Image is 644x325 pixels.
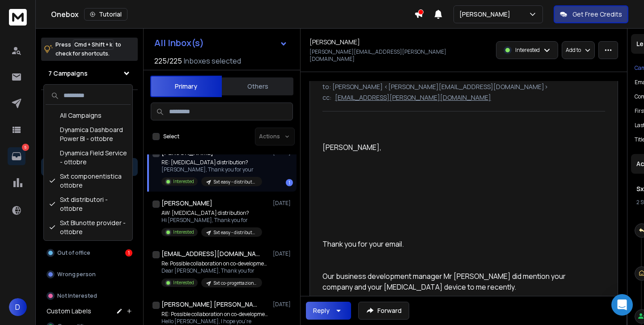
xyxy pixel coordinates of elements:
[57,271,96,278] p: Wrong person
[46,216,131,239] div: Sxt Blunotte provider - ottobre
[214,229,257,236] p: Sxt easy - distributori
[161,199,212,208] h1: [PERSON_NAME]
[84,8,127,21] button: Tutorial
[273,301,293,308] p: [DATE]
[459,10,514,19] p: [PERSON_NAME]
[214,280,257,287] p: Sxt co-progettazione settembre
[161,166,262,173] p: [PERSON_NAME], Thank you for your
[222,77,293,96] button: Others
[57,292,97,299] p: Not Interested
[322,82,605,91] p: to: [PERSON_NAME] <[PERSON_NAME][EMAIL_ADDRESS][DOMAIN_NAME]>
[163,133,179,140] label: Select
[57,249,90,257] p: Out of office
[322,239,404,249] span: Thank you for your email.
[55,40,121,58] p: Press to check for shortcuts.
[161,311,269,318] p: RE: Possible collaboration on co-development
[322,142,381,152] span: [PERSON_NAME],
[566,47,581,54] p: Add to
[273,250,293,257] p: [DATE]
[173,178,194,185] p: Interested
[48,69,88,78] h1: 7 Campaigns
[73,39,114,50] span: Cmd + Shift + k
[9,298,27,316] span: D
[161,318,269,325] p: Hello [PERSON_NAME], I hope you're
[47,307,91,316] h3: Custom Labels
[51,8,414,21] div: Onebox
[322,93,331,102] p: cc:
[515,47,540,54] p: Interested
[125,249,132,257] div: 1
[46,108,131,123] div: All Campaigns
[161,300,260,309] h1: [PERSON_NAME] [PERSON_NAME]
[335,93,491,102] p: [EMAIL_ADDRESS][PERSON_NAME][DOMAIN_NAME]
[161,217,262,224] p: Hi [PERSON_NAME], Thank you for
[309,48,461,63] p: [PERSON_NAME][EMAIL_ADDRESS][PERSON_NAME][DOMAIN_NAME]
[46,169,131,192] div: Sxt componentistica ottobre
[161,260,269,267] p: Re: Possible collaboration on co-development
[161,267,269,274] p: Dear [PERSON_NAME], Thank you for
[286,179,293,186] div: 1
[161,159,262,166] p: RE: [MEDICAL_DATA] distribution?
[358,302,409,320] button: Forward
[22,144,29,151] p: 5
[273,200,293,207] p: [DATE]
[46,146,131,169] div: Dynamica Field Service - ottobre
[611,294,633,316] div: Open Intercom Messenger
[46,192,131,216] div: Sxt distributori - ottobre
[572,10,622,19] p: Get Free Credits
[184,56,241,66] h3: Inboxes selected
[313,306,330,315] div: Reply
[309,38,360,47] h1: [PERSON_NAME]
[173,279,194,286] p: Interested
[154,38,204,47] h1: All Inbox(s)
[173,229,194,235] p: Interested
[154,56,182,66] span: 225 / 225
[214,179,257,185] p: Sxt easy - distributori
[161,249,260,258] h1: [EMAIL_ADDRESS][DOMAIN_NAME]
[150,76,222,97] button: Primary
[161,210,262,217] p: AW: [MEDICAL_DATA] distribution?
[46,123,131,146] div: Dynamica Dashboard Power BI - ottobre
[322,271,567,292] span: Our business development manager Mr [PERSON_NAME] did mention your company and your [MEDICAL_DATA...
[41,97,138,110] h3: Filters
